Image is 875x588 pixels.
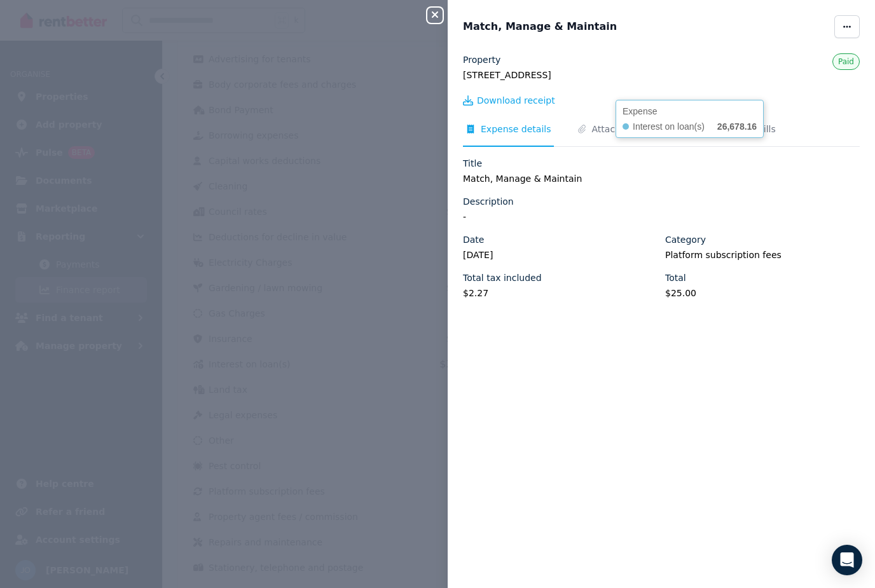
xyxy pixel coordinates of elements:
[838,57,854,66] span: Paid
[463,172,860,185] legend: Match, Manage & Maintain
[665,249,860,261] legend: Platform subscription fees
[665,233,706,246] label: Category
[463,157,482,170] label: Title
[463,210,860,223] legend: -
[463,287,658,299] legend: $2.27
[463,233,484,246] label: Date
[832,545,862,575] div: Open Intercom Messenger
[481,123,551,135] span: Expense details
[463,69,860,81] legend: [STREET_ADDRESS]
[463,271,542,284] label: Total tax included
[665,287,860,299] legend: $25.00
[477,94,555,107] span: Download receipt
[463,123,860,147] nav: Tabs
[665,271,686,284] label: Total
[463,195,514,208] label: Description
[463,53,500,66] label: Property
[463,19,617,34] span: Match, Manage & Maintain
[463,249,658,261] legend: [DATE]
[592,123,649,135] span: Attachments
[689,123,776,135] span: Related tenant bills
